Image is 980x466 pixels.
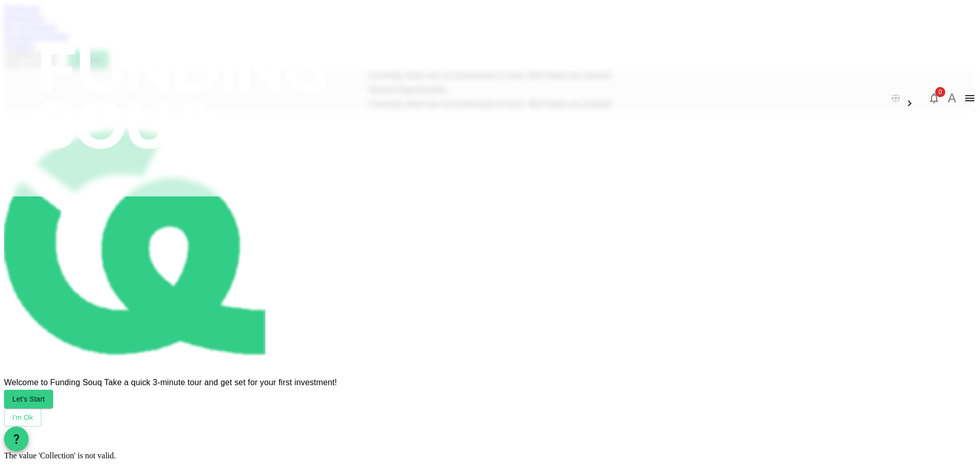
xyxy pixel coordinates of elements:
[944,91,960,106] button: A
[102,378,337,387] span: Take a quick 3-minute tour and get set for your first investment!
[935,87,945,97] span: 0
[4,112,265,373] img: fav-icon
[4,408,41,427] button: I'm Ok
[4,451,976,460] div: The value 'Collection' is not valid.
[4,390,53,408] button: Let's Start
[903,87,924,95] span: العربية
[4,427,29,451] button: question
[924,88,944,108] button: 0
[4,378,102,387] span: Welcome to Funding Souq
